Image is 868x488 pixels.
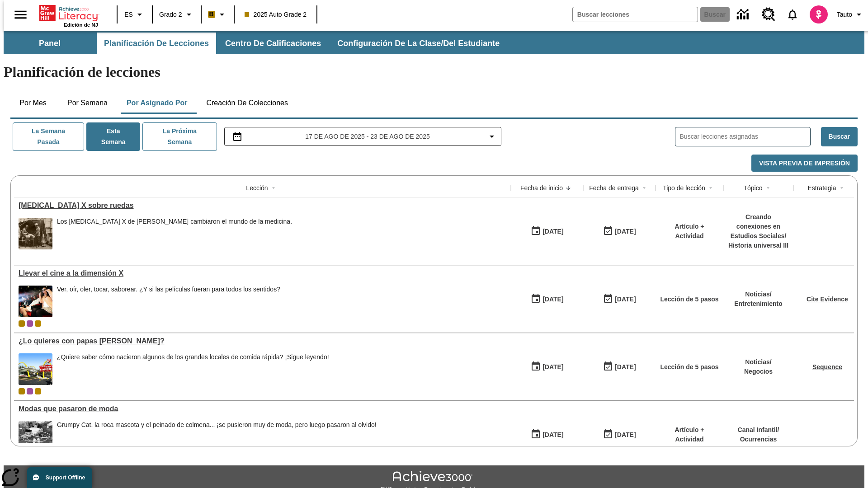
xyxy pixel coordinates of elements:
h1: Planificación de lecciones [4,64,864,80]
button: Panel [5,33,95,54]
div: Los [MEDICAL_DATA] X de [PERSON_NAME] cambiaron el mundo de la medicina. [57,218,292,225]
div: Rayos X sobre ruedas [19,202,506,210]
button: Sort [705,183,716,193]
div: [DATE] [542,361,563,373]
div: Fecha de inicio [520,183,563,192]
a: Modas que pasaron de moda, Lecciones [19,405,506,413]
button: Escoja un nuevo avatar [804,3,833,26]
button: 08/20/25: Primer día en que estuvo disponible la lección [528,223,566,240]
button: Creación de colecciones [199,92,295,114]
button: La próxima semana [142,122,217,151]
div: Ver, oír, oler, tocar, saborear. ¿Y si las películas fueran para todos los sentidos? [57,286,280,317]
div: Tópico [743,183,762,192]
button: Seleccione el intervalo de fechas opción del menú [228,131,498,142]
button: 07/26/25: Primer día en que estuvo disponible la lección [528,358,566,375]
p: Historia universal III [728,241,789,250]
button: Sort [763,183,774,193]
span: B [209,9,214,20]
p: Noticias / [734,290,783,299]
button: Por asignado por [119,92,195,114]
span: Tauto [837,10,852,19]
p: Canal Infantil / [738,425,779,435]
input: Buscar campo [573,7,698,22]
div: Lección [246,183,268,192]
button: La semana pasada [13,122,84,151]
a: Llevar el cine a la dimensión X, Lecciones [19,269,506,277]
button: Support Offline [27,467,92,488]
button: Boost El color de la clase es anaranjado claro. Cambiar el color de la clase. [204,6,231,23]
div: New 2025 class [35,388,41,394]
a: Cite Evidence [807,296,848,303]
a: Notificaciones [781,3,804,26]
span: ES [124,10,133,19]
a: Sequence [812,363,842,371]
div: Grumpy Cat, la roca mascota y el peinado de colmena... ¡se pusieron muy de moda, pero luego pasar... [57,421,377,429]
button: 08/24/25: Último día en que podrá accederse la lección [600,291,639,308]
button: Perfil/Configuración [833,6,868,23]
svg: Collapse Date Range Filter [486,131,497,142]
button: 08/20/25: Último día en que podrá accederse la lección [600,223,639,240]
button: 06/30/26: Último día en que podrá accederse la lección [600,426,639,443]
button: Planificación de lecciones [97,33,216,54]
div: Clase actual [19,388,25,394]
div: Subbarra de navegación [4,33,508,54]
img: foto en blanco y negro de una chica haciendo girar unos hula-hulas en la década de 1950 [19,421,52,453]
div: [DATE] [542,294,563,305]
span: Edición de NJ [64,22,98,28]
a: Centro de información [731,2,756,27]
img: Uno de los primeros locales de McDonald's, con el icónico letrero rojo y los arcos amarillos. [19,353,52,385]
button: Vista previa de impresión [751,155,858,172]
button: Centro de calificaciones [218,33,328,54]
button: Sort [563,183,574,193]
button: Grado: Grado 2, Elige un grado [156,6,198,23]
div: [DATE] [615,429,636,441]
div: Ver, oír, oler, tocar, saborear. ¿Y si las películas fueran para todos los sentidos? [57,286,280,293]
div: OL 2025 Auto Grade 3 [27,320,33,327]
p: Noticias / [744,357,773,367]
button: Configuración de la clase/del estudiante [330,33,507,54]
div: Tipo de lección [663,183,705,192]
div: Estrategia [807,183,836,192]
div: ¿Lo quieres con papas fritas? [19,337,506,345]
p: Entretenimiento [734,299,783,309]
button: Sort [639,183,650,193]
div: Grumpy Cat, la roca mascota y el peinado de colmena... ¡se pusieron muy de moda, pero luego pasar... [57,421,377,453]
div: Los rayos X de Marie Curie cambiaron el mundo de la medicina. [57,218,292,249]
div: New 2025 class [35,320,41,327]
p: Ocurrencias [738,435,779,444]
img: Foto en blanco y negro de dos personas uniformadas colocando a un hombre en una máquina de rayos ... [19,218,52,249]
a: Portada [39,4,98,22]
div: Clase actual [19,320,25,327]
button: Por semana [60,92,115,114]
a: ¿Lo quieres con papas fritas?, Lecciones [19,337,506,345]
img: El panel situado frente a los asientos rocía con agua nebulizada al feliz público en un cine equi... [19,286,52,317]
p: Creando conexiones en Estudios Sociales / [728,212,789,241]
button: Esta semana [86,122,140,151]
div: OL 2025 Auto Grade 3 [27,388,33,394]
span: 17 de ago de 2025 - 23 de ago de 2025 [305,132,429,141]
div: Subbarra de navegación [4,31,864,54]
button: Sort [836,183,847,193]
button: Buscar [821,127,858,146]
div: Modas que pasaron de moda [19,405,506,413]
a: Centro de recursos, Se abrirá en una pestaña nueva. [756,2,781,27]
div: ¿Quiere saber cómo nacieron algunos de los grandes locales de comida rápida? ¡Sigue leyendo! [57,353,329,385]
span: 2025 Auto Grade 2 [245,10,307,19]
button: 07/19/25: Primer día en que estuvo disponible la lección [528,426,566,443]
div: Fecha de entrega [589,183,639,192]
p: Artículo + Actividad [660,222,719,241]
p: Lección de 5 pasos [660,362,718,372]
p: Lección de 5 pasos [660,295,718,304]
img: avatar image [810,5,828,23]
div: [DATE] [615,294,636,305]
